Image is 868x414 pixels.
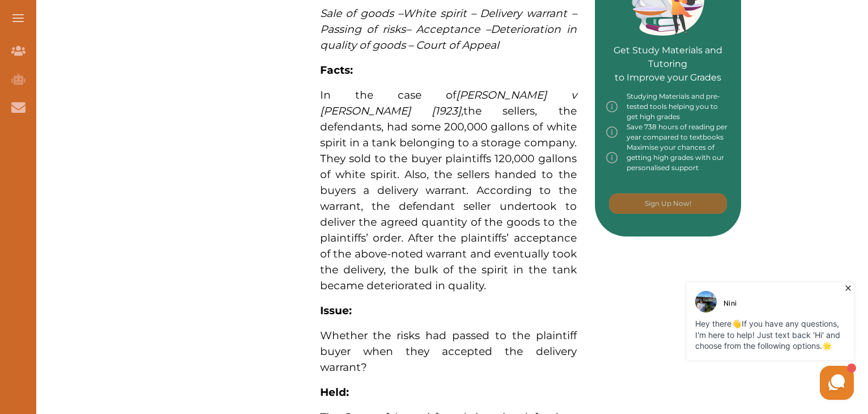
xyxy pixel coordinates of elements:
span: In the case of the sellers, the defendants, had some 200,000 gallons of white spirit in a tank be... [320,88,577,292]
span: [PERSON_NAME] v [PERSON_NAME] [1923] [320,88,577,117]
p: Sign Up Now! [645,198,691,209]
div: Studying Materials and pre-tested tools helping you to get high grades [606,91,730,122]
span: Sale of goods – [320,7,403,20]
div: Save 738 hours of reading per year compared to textbooks [606,122,730,142]
em: , [320,88,577,117]
span: – Delivery warrant – [471,7,577,20]
button: [object Object] [609,193,727,214]
img: info-img [606,122,618,142]
strong: Issue: [320,304,352,317]
strong: Held: [320,386,349,399]
span: – Acceptance – [406,23,491,36]
div: Maximise your chances of getting high grades with our personalised support [606,142,730,173]
span: – Court of Appeal [408,39,499,52]
iframe: HelpCrunch [596,280,857,403]
img: info-img [606,91,618,122]
span: Passing of risks [320,23,406,36]
span: White spirit [403,7,467,20]
p: Get Study Materials and Tutoring to Improve your Grades [606,12,730,85]
strong: Facts: [320,64,353,77]
img: info-img [606,142,618,173]
span: Whether the risks had passed to the plaintiff buyer when they accepted the delivery warrant? [320,329,577,374]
